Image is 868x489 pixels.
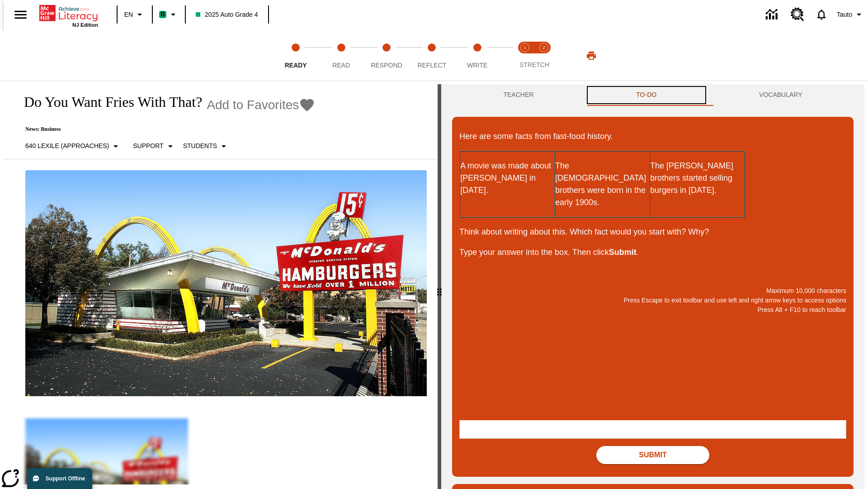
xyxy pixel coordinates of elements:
[25,170,427,397] img: One of the first McDonald's stores, with the iconic red sign and golden arches.
[4,7,132,15] body: Maximum 10,000 characters Press Escape to exit toolbar and use left and right arrow keys to acces...
[609,248,637,257] strong: Submit
[7,1,34,28] button: Open side menu
[460,160,554,197] p: A movie was made about [PERSON_NAME] in [DATE].
[156,6,182,23] button: Boost Class color is mint green. Change class color
[207,98,299,112] span: Add to Favorites
[285,62,307,69] span: Ready
[650,160,744,197] p: The [PERSON_NAME] brothers started selling burgers in [DATE].
[129,138,179,154] button: Scaffolds, Support
[760,2,785,27] a: Data Center
[46,475,85,482] span: Support Offline
[555,160,649,209] p: The [DEMOGRAPHIC_DATA] brothers were born in the early 1900s.
[708,84,854,106] button: VOCABULARY
[133,141,163,151] p: Support
[837,10,852,19] span: Tauto
[459,305,846,315] p: Press Alt + F10 to reach toolbar
[332,62,350,69] span: Read
[22,138,125,154] button: Select Lexile, 640 Lexile (Approaches)
[452,84,854,106] div: Instructional Panel Tabs
[124,10,133,19] span: EN
[418,62,447,69] span: Reflect
[810,3,833,26] a: Notifications
[531,31,557,81] button: Stretch Respond step 2 of 2
[179,138,233,154] button: Select Student
[833,6,868,23] button: Profile/Settings
[160,9,165,20] span: B
[542,45,545,50] text: 2
[315,31,367,81] button: Read step 2 of 5
[25,141,109,151] p: 640 Lexile (Approaches)
[785,2,810,27] a: Resource Center, Will open in new tab
[519,61,549,68] span: STRETCH
[406,31,458,81] button: Reflect step 4 of 5
[371,62,402,69] span: Respond
[360,31,413,81] button: Respond step 3 of 5
[39,3,98,28] div: Home
[451,31,504,81] button: Write step 5 of 5
[459,130,846,143] p: Here are some facts from fast-food history.
[577,48,606,64] button: Print
[459,246,846,259] p: Type your answer into the box. Then click .
[596,446,709,464] button: Submit
[524,45,526,50] text: 1
[14,94,202,110] h1: Do You Want Fries With That?
[452,84,585,106] button: Teacher
[512,31,538,81] button: Stretch Read step 1 of 2
[585,84,708,106] button: TO-DO
[120,6,149,23] button: Language: EN, Select a language
[438,84,441,489] div: Press Enter or Spacebar and then press right and left arrow keys to move the slider
[269,31,322,81] button: Ready step 1 of 5
[27,468,92,489] button: Support Offline
[459,286,846,296] p: Maximum 10,000 characters
[441,84,864,489] div: activity
[459,226,846,238] p: Think about writing about this. Which fact would you start with? Why?
[467,62,487,69] span: Write
[4,84,438,484] div: reading
[72,22,98,28] span: NJ Edition
[207,97,315,113] button: Add to Favorites - Do You Want Fries With That?
[183,141,217,151] p: Students
[196,10,258,19] span: 2025 Auto Grade 4
[459,296,846,305] p: Press Escape to exit toolbar and use left and right arrow keys to access options
[14,126,315,133] p: News: Business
